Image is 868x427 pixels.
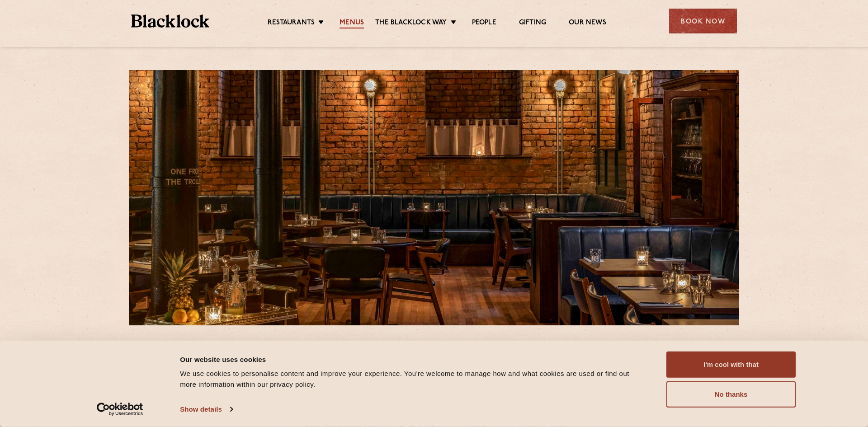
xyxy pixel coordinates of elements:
button: No thanks [666,381,796,408]
img: BL_Textured_Logo-footer-cropped.svg [131,14,209,28]
a: Menus [340,19,364,28]
a: Gifting [519,19,546,28]
div: Our website uses cookies [180,354,646,365]
button: I'm cool with that [666,352,796,378]
a: Restaurants [268,19,315,28]
a: Show details [180,403,232,416]
div: Book Now [669,9,737,33]
a: Our News [569,19,606,28]
div: We use cookies to personalise content and improve your experience. You're welcome to manage how a... [180,368,646,390]
a: Usercentrics Cookiebot - opens in a new window [80,403,160,416]
a: The Blacklock Way [375,19,447,28]
a: People [472,19,496,28]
